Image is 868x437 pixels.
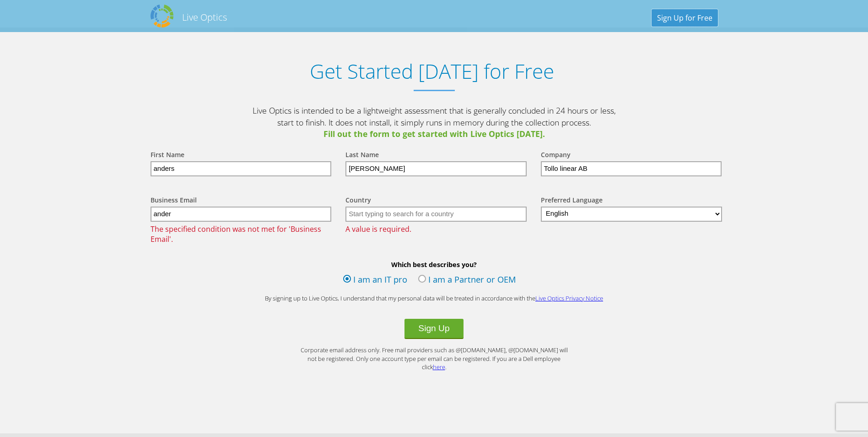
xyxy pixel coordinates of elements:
[141,260,727,269] b: Which best describes you?
[151,196,197,207] label: Business Email
[182,11,227,23] h2: Live Optics
[535,294,603,302] a: Live Optics Privacy Notice
[433,363,445,371] a: here
[541,196,603,207] label: Preferred Language
[345,196,371,207] label: Country
[141,60,722,83] h1: Get Started [DATE] for Free
[418,273,516,287] label: I am a Partner or OEM
[251,105,617,140] p: Live Optics is intended to be a lightweight assessment that is generally concluded in 24 hours or...
[345,224,523,234] span: A value is required.
[343,273,407,287] label: I am an IT pro
[151,224,328,244] span: The specified condition was not met for 'Business Email'.
[251,128,617,140] span: Fill out the form to get started with Live Optics [DATE].
[345,207,527,222] input: Start typing to search for a country
[541,150,571,161] label: Company
[251,294,617,303] p: By signing up to Live Optics, I understand that my personal data will be treated in accordance wi...
[151,150,184,161] label: First Name
[297,346,571,371] p: Corporate email address only. Free mail providers such as @[DOMAIN_NAME], @[DOMAIN_NAME] will not...
[345,150,379,161] label: Last Name
[151,5,173,27] img: Dell Dpack
[404,319,463,339] button: Sign Up
[652,9,718,27] a: Sign Up for Free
